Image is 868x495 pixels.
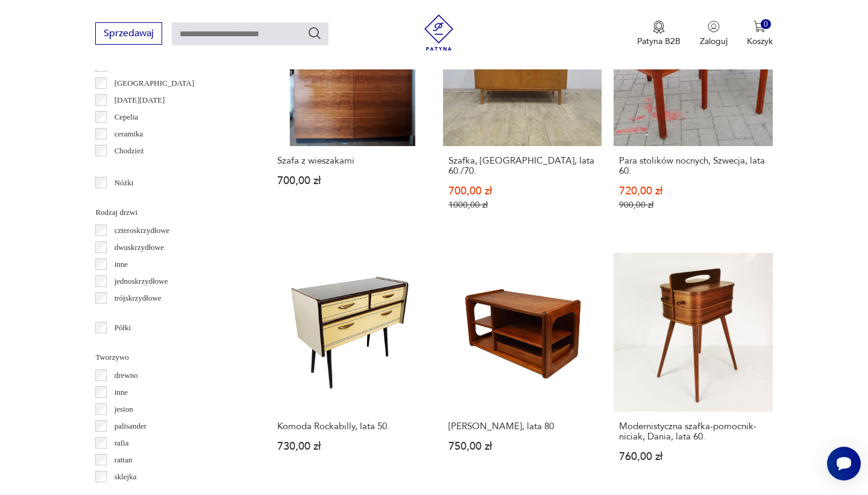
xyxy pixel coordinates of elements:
[277,176,425,186] p: 700,00 zł
[95,206,243,219] p: Rodzaj drzwi
[747,21,773,47] button: 0Koszyk
[115,241,164,254] p: dwuskrzydłowe
[761,19,771,30] div: 0
[753,21,766,33] img: Ikona koszyka
[115,258,128,271] p: inne
[115,94,165,107] p: [DATE][DATE]
[637,21,681,47] a: Ikona medaluPatyna B2B
[619,200,767,210] p: 900,00 zł
[653,21,665,34] img: Ikona medalu
[115,161,143,174] p: Ćmielów
[700,36,728,47] p: Zaloguj
[115,77,195,90] p: [GEOGRAPHIC_DATA]
[115,144,144,158] p: Chodzież
[448,156,596,176] h3: Szafka, [GEOGRAPHIC_DATA], lata 60./70.
[115,321,131,334] p: Półki
[115,453,133,467] p: rattan
[115,127,143,141] p: ceramika
[277,441,425,452] p: 730,00 zł
[637,36,681,47] p: Patyna B2B
[619,421,767,442] h3: Modernistyczna szafka-pomocnik- niciak, Dania, lata 60.
[115,110,139,124] p: Cepelia
[115,292,162,305] p: trójskrzydłowe
[115,224,170,237] p: czteroskrzydłowe
[95,22,162,45] button: Sprzedawaj
[115,420,146,433] p: palisander
[115,369,138,382] p: drewno
[747,36,773,47] p: Koszyk
[115,436,129,450] p: rafia
[95,351,243,364] p: Tworzywo
[637,21,681,47] button: Patyna B2B
[95,30,162,39] a: Sprzedawaj
[277,421,425,432] h3: Komoda Rockabilly, lata 50.
[115,403,133,416] p: jesion
[272,253,430,485] a: Komoda Rockabilly, lata 50.Komoda Rockabilly, lata 50.730,00 zł
[307,26,322,40] button: Szukaj
[619,452,767,462] p: 760,00 zł
[448,421,596,432] h3: [PERSON_NAME], lata 80
[827,447,861,481] iframe: Smartsupp widget button
[448,186,596,196] p: 700,00 zł
[448,200,596,210] p: 1000,00 zł
[614,253,772,485] a: Modernistyczna szafka-pomocnik- niciak, Dania, lata 60.Modernistyczna szafka-pomocnik- niciak, Da...
[115,275,168,288] p: jednoskrzydłowe
[619,186,767,196] p: 720,00 zł
[115,176,134,190] p: Nóżki
[448,441,596,452] p: 750,00 zł
[115,470,137,484] p: sklejka
[700,21,728,47] button: Zaloguj
[708,21,720,33] img: Ikonka użytkownika
[277,156,425,166] h3: Szafa z wieszakami
[619,156,767,176] h3: Para stolików nocnych, Szwecja, lata 60.
[443,253,602,485] a: Szafka Dania, lata 80[PERSON_NAME], lata 80750,00 zł
[115,386,128,399] p: inne
[421,14,457,51] img: Patyna - sklep z meblami i dekoracjami vintage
